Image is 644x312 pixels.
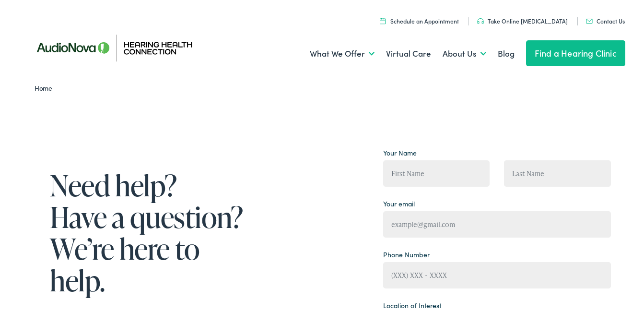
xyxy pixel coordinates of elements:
img: utility icon [380,16,386,22]
h1: Need help? Have a question? We’re here to help. [50,168,246,294]
a: Contact Us [586,15,625,23]
a: Home [35,81,57,91]
label: Your Name [383,146,417,156]
a: Blog [498,34,515,70]
a: Virtual Care [386,34,431,70]
label: Location of Interest [383,299,441,309]
input: (XXX) XXX - XXXX [383,260,611,287]
img: utility icon [586,17,593,22]
input: Last Name [504,158,611,185]
a: What We Offer [310,34,375,70]
input: example@gmail.com [383,209,611,236]
img: utility icon [477,16,484,22]
input: First Name [383,158,490,185]
a: Schedule an Appointment [380,15,459,23]
label: Phone Number [383,248,430,258]
a: About Us [443,34,486,70]
a: Find a Hearing Clinic [526,38,625,64]
label: Your email [383,197,415,207]
a: Take Online [MEDICAL_DATA] [477,15,568,23]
